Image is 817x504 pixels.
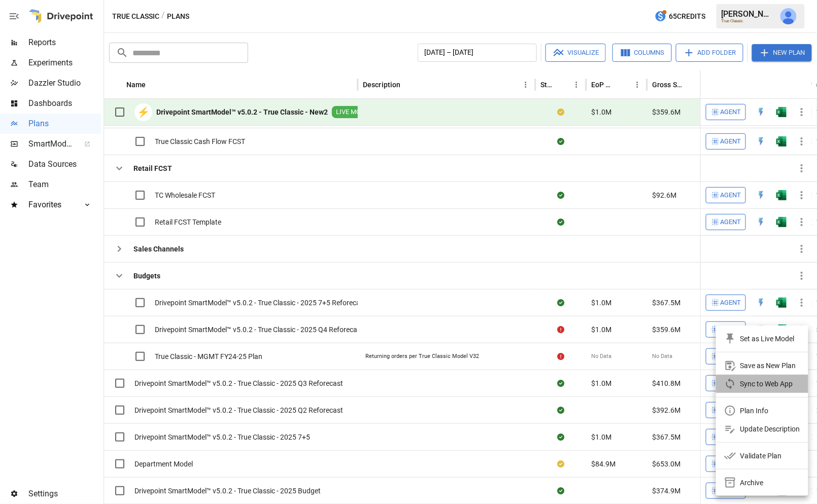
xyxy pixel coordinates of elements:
div: Update Description [740,423,800,435]
div: Sync to Web App [740,378,793,390]
div: Plan Info [740,405,769,417]
div: Save as New Plan [740,359,796,372]
div: Validate Plan [740,450,782,462]
div: Set as Live Model [740,333,795,345]
div: Archive [740,477,764,489]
